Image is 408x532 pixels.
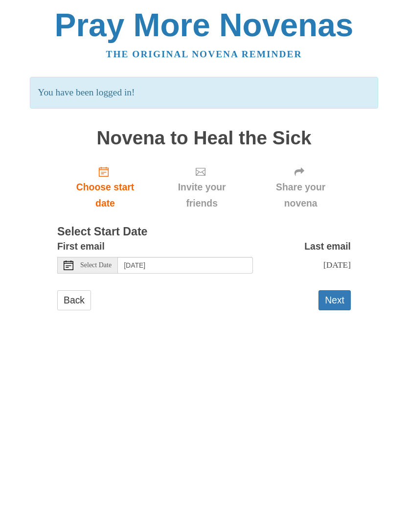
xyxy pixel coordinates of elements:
a: Choose start date [57,158,153,216]
label: Last email [304,238,351,254]
span: Select Date [80,262,112,269]
span: Choose start date [67,179,143,211]
span: Share your novena [260,179,341,211]
span: [DATE] [323,260,351,270]
button: Next [318,290,351,310]
a: Pray More Novenas [55,7,354,43]
label: First email [57,238,105,254]
a: The original novena reminder [106,49,302,59]
p: You have been logged in! [30,77,378,109]
div: Click "Next" to confirm your start date first. [250,158,351,216]
h1: Novena to Heal the Sick [57,128,351,149]
h3: Select Start Date [57,226,351,238]
a: Back [57,290,91,310]
span: Invite your friends [163,179,241,211]
div: Click "Next" to confirm your start date first. [153,158,250,216]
